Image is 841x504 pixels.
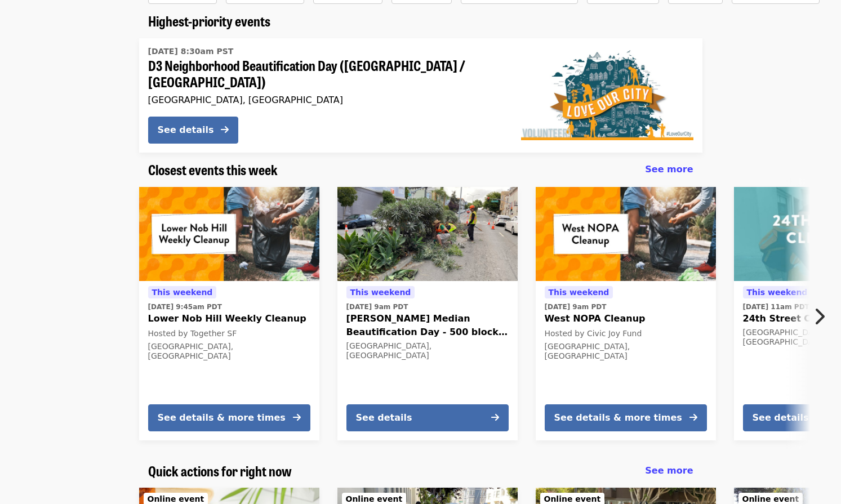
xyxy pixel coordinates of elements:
[645,464,693,478] a: See more
[545,302,607,312] time: [DATE] 9am PDT
[148,11,270,30] span: Highest-priority events
[645,163,693,176] a: See more
[148,342,310,361] div: [GEOGRAPHIC_DATA], [GEOGRAPHIC_DATA]
[350,288,411,297] span: This weekend
[346,404,509,431] button: See details
[545,404,707,431] button: See details & more times
[346,494,403,503] span: Online event
[148,46,234,57] time: [DATE] 8:30am PST
[139,463,702,479] div: Quick actions for right now
[148,494,204,503] span: Online event
[545,342,707,361] div: [GEOGRAPHIC_DATA], [GEOGRAPHIC_DATA]
[554,411,682,425] div: See details & more times
[545,329,642,338] span: Hosted by Civic Joy Fund
[148,117,238,144] button: See details
[148,302,222,312] time: [DATE] 9:45am PDT
[645,465,693,476] span: See more
[544,494,601,503] span: Online event
[346,302,408,312] time: [DATE] 9am PDT
[804,301,841,332] button: Next item
[747,288,808,297] span: This weekend
[139,187,319,282] img: Lower Nob Hill Weekly Cleanup organized by Together SF
[346,341,509,360] div: [GEOGRAPHIC_DATA], [GEOGRAPHIC_DATA]
[689,412,697,423] i: arrow-right icon
[148,162,278,178] a: Closest events this week
[158,411,286,425] div: See details & more times
[293,412,301,423] i: arrow-right icon
[148,159,278,179] span: Closest events this week
[148,95,503,105] div: [GEOGRAPHIC_DATA], [GEOGRAPHIC_DATA]
[536,187,716,440] a: See details for "West NOPA Cleanup"
[152,288,213,297] span: This weekend
[148,312,310,325] span: Lower Nob Hill Weekly Cleanup
[491,412,499,423] i: arrow-right icon
[742,494,799,503] span: Online event
[148,404,310,431] button: See details & more times
[813,306,825,327] i: chevron-right icon
[139,38,702,153] a: See details for "D3 Neighborhood Beautification Day (North Beach / Russian Hill)"
[158,123,214,137] div: See details
[148,329,237,338] span: Hosted by Together SF
[545,312,707,325] span: West NOPA Cleanup
[139,187,319,440] a: See details for "Lower Nob Hill Weekly Cleanup"
[148,461,292,480] span: Quick actions for right now
[356,411,412,425] div: See details
[148,57,503,90] span: D3 Neighborhood Beautification Day ([GEOGRAPHIC_DATA] / [GEOGRAPHIC_DATA])
[521,50,693,140] img: D3 Neighborhood Beautification Day (North Beach / Russian Hill) organized by SF Public Works
[221,124,229,135] i: arrow-right icon
[337,187,518,282] img: Guerrero Median Beautification Day - 500 block and 600 block organized by SF Public Works
[549,288,609,297] span: This weekend
[139,162,702,178] div: Closest events this week
[645,164,693,175] span: See more
[148,463,292,479] a: Quick actions for right now
[346,312,509,339] span: [PERSON_NAME] Median Beautification Day - 500 block and 600 block
[536,187,716,282] img: West NOPA Cleanup organized by Civic Joy Fund
[337,187,518,440] a: See details for "Guerrero Median Beautification Day - 500 block and 600 block"
[743,302,809,312] time: [DATE] 11am PDT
